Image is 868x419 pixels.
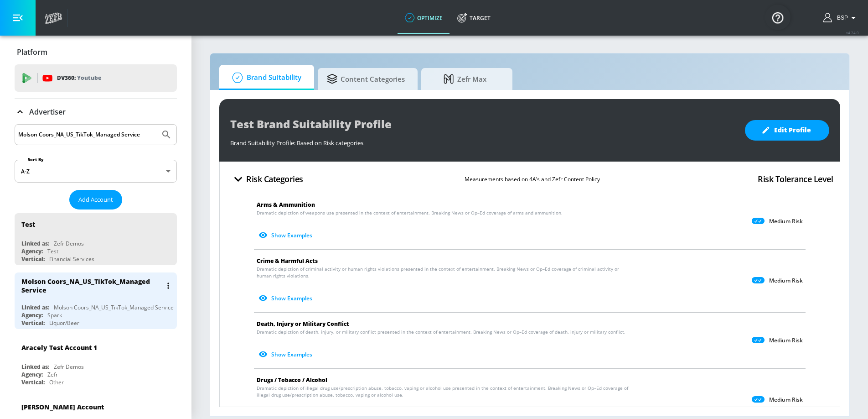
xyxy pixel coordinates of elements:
[15,272,177,329] div: Molson Coors_NA_US_TikTok_Managed ServiceLinked as:Molson Coors_NA_US_TikTok_Managed ServiceAgenc...
[823,12,859,23] button: BSP
[21,247,43,255] div: Agency:
[54,304,174,311] div: Molson Coors_NA_US_TikTok_Managed Service
[327,68,405,90] span: Content Categories
[769,337,803,344] p: Medium Risk
[78,194,113,205] span: Add Account
[257,347,316,362] button: Show Examples
[769,277,803,284] p: Medium Risk
[69,190,122,209] button: Add Account
[15,99,177,125] div: Advertiser
[257,266,629,279] span: Dramatic depiction of criminal activity or human rights violations presented in the context of en...
[77,73,101,83] p: Youtube
[765,5,790,30] button: Open Resource Center
[246,173,303,185] h4: Risk Categories
[15,213,177,265] div: TestLinked as:Zefr DemosAgency:TestVertical:Financial Services
[21,343,97,352] div: Aracely Test Account 1
[15,64,177,92] div: DV360: Youtube
[15,39,177,65] div: Platform
[21,277,162,294] div: Molson Coors_NA_US_TikTok_Managed Service
[430,68,500,90] span: Zefr Max
[21,378,45,386] div: Vertical:
[257,201,315,209] span: Arms & Ammunition
[21,371,43,378] div: Agency:
[763,125,811,136] span: Edit Profile
[15,160,177,183] div: A-Z
[21,240,49,247] div: Linked as:
[228,67,301,89] span: Brand Suitability
[21,255,45,263] div: Vertical:
[257,209,563,216] span: Dramatic depiction of weapons use presented in the context of entertainment. Breaking News or Op–...
[156,125,176,145] button: Submit Search
[745,120,829,141] button: Edit Profile
[21,363,49,371] div: Linked as:
[257,291,316,306] button: Show Examples
[846,30,859,35] span: v 4.24.0
[257,257,318,265] span: Crime & Harmful Acts
[758,173,833,185] h4: Risk Tolerance Level
[54,240,84,247] div: Zefr Demos
[18,129,156,141] input: Search by name
[230,134,736,147] div: Brand Suitability Profile: Based on Risk categories
[257,329,625,335] span: Dramatic depiction of death, injury, or military conflict presented in the context of entertainme...
[17,47,47,57] p: Platform
[49,255,94,263] div: Financial Services
[450,1,498,34] a: Target
[57,73,101,83] p: DV360:
[49,378,64,386] div: Other
[26,157,46,162] label: Sort By
[21,403,104,411] div: [PERSON_NAME] Account
[47,311,62,319] div: Spark
[15,336,177,388] div: Aracely Test Account 1Linked as:Zefr DemosAgency:ZefrVertical:Other
[465,174,600,184] p: Measurements based on 4A’s and Zefr Content Policy
[398,1,450,34] a: optimize
[227,168,307,190] button: Risk Categories
[257,385,629,398] span: Dramatic depiction of illegal drug use/prescription abuse, tobacco, vaping or alcohol use present...
[21,220,35,229] div: Test
[21,304,49,311] div: Linked as:
[257,376,327,384] span: Drugs / Tobacco / Alcohol
[769,396,803,403] p: Medium Risk
[769,218,803,225] p: Medium Risk
[49,319,79,327] div: Liquor/Beer
[257,228,316,243] button: Show Examples
[21,319,45,327] div: Vertical:
[54,363,84,371] div: Zefr Demos
[257,320,349,328] span: Death, Injury or Military Conflict
[21,311,43,319] div: Agency:
[833,15,848,21] span: login as: bsp_linking@zefr.com
[29,107,66,117] p: Advertiser
[47,247,58,255] div: Test
[47,371,58,378] div: Zefr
